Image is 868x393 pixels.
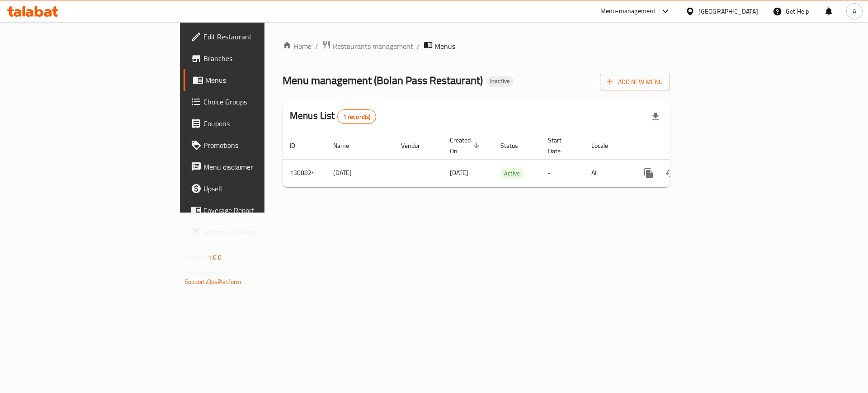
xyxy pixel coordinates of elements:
div: Export file [645,106,666,128]
a: Support.OpsPlatform [184,276,242,288]
span: Inactive [486,77,514,85]
span: Created On [450,135,482,156]
button: more [638,162,660,184]
span: Locale [591,140,620,151]
span: Menu disclaimer [203,161,318,172]
li: / [417,41,420,52]
a: Promotions [184,134,325,156]
table: enhanced table [283,132,732,187]
span: Version: [184,251,207,263]
a: Grocery Checklist [184,221,325,243]
span: ID [290,140,307,151]
a: Branches [184,47,325,69]
div: [GEOGRAPHIC_DATA] [698,6,758,16]
span: 1 record(s) [338,113,376,121]
td: - [541,159,584,187]
span: Menus [434,41,455,52]
span: Choice Groups [203,96,318,107]
a: Restaurants management [322,40,413,52]
span: A [853,6,856,16]
span: 1.0.0 [208,251,222,263]
span: Start Date [548,135,573,156]
span: Menu management ( Bolan Pass Restaurant ) [283,70,483,90]
th: Actions [631,132,732,160]
span: Add New Menu [607,76,663,88]
button: Change Status [660,162,681,184]
nav: breadcrumb [283,40,670,52]
span: Branches [203,53,318,64]
a: Edit Restaurant [184,26,325,47]
span: Name [333,140,361,151]
span: Vendor [401,140,432,151]
a: Upsell [184,178,325,199]
a: Coverage Report [184,199,325,221]
span: Upsell [203,183,318,194]
span: Menus [205,75,318,85]
span: Edit Restaurant [203,31,318,42]
a: Choice Groups [184,91,325,113]
button: Add New Menu [600,74,670,90]
span: Coupons [203,118,318,129]
span: Status [500,140,530,151]
a: Menu disclaimer [184,156,325,178]
div: Menu-management [600,6,656,17]
h2: Menus List [290,109,376,124]
span: Grocery Checklist [203,227,318,237]
td: [DATE] [326,159,394,187]
span: Coverage Report [203,205,318,216]
span: Active [500,168,524,179]
div: Inactive [486,76,514,87]
span: [DATE] [450,167,468,179]
a: Coupons [184,113,325,134]
span: Get support on: [184,267,226,279]
span: Promotions [203,140,318,151]
a: Menus [184,69,325,91]
div: Total records count [337,109,377,124]
span: Restaurants management [333,41,413,52]
td: All [584,159,631,187]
